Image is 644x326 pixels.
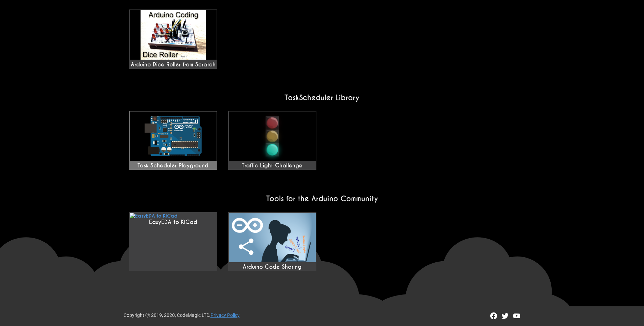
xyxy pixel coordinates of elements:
[124,93,521,102] h2: TaskScheduler Library
[228,111,316,170] a: Traffic Light Challenge
[229,213,316,262] img: EasyEDA to KiCad
[130,219,217,226] div: EasyEDA to KiCad
[130,162,217,169] div: Task Scheduler Playground
[229,264,316,270] div: Arduino Code Sharing
[130,10,217,68] div: Arduino Dice Roller from Scratch
[228,212,316,271] a: Arduino Code Sharing
[130,111,217,161] img: Task Scheduler Playground
[229,111,316,161] img: Traffic Light Challenge
[124,194,521,203] h2: Tools for the Arduino Community
[229,162,316,169] div: Traffic Light Challenge
[129,212,217,271] a: EasyEDA to KiCad
[210,312,240,318] a: Privacy Policy
[130,213,178,219] img: EasyEDA to KiCad
[124,312,240,321] div: Copyright ⓒ 2019, 2020, CodeMagic LTD.
[129,111,217,170] a: Task Scheduler Playground
[130,10,217,60] img: maxresdefault.jpg
[129,9,217,69] a: Arduino Dice Roller from Scratch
